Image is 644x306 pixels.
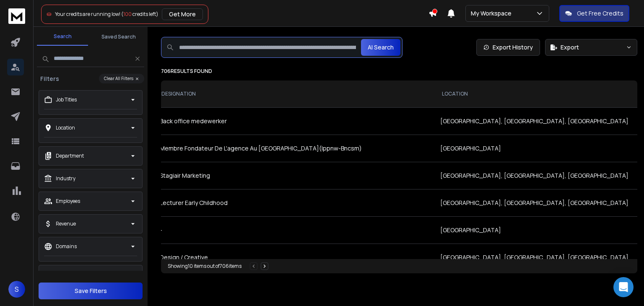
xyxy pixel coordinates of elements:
span: Export [561,43,579,52]
td: Design / Creative [155,244,435,271]
button: Search [37,28,88,46]
span: 100 [123,10,132,18]
p: Get Free Credits [577,9,623,18]
button: S [8,281,25,298]
td: [GEOGRAPHIC_DATA] [435,217,634,244]
td: [GEOGRAPHIC_DATA], [GEOGRAPHIC_DATA], [GEOGRAPHIC_DATA] [435,108,634,135]
p: Revenue [56,220,76,227]
th: LOCATION [435,80,634,108]
td: - [155,217,435,244]
p: My Workspace [471,9,515,18]
a: Export History [476,39,540,56]
p: Employees [56,198,80,205]
td: [GEOGRAPHIC_DATA] [435,135,634,162]
td: [GEOGRAPHIC_DATA], [GEOGRAPHIC_DATA], [GEOGRAPHIC_DATA] [435,162,634,189]
button: Clear All Filters [99,74,144,83]
button: Get More [162,8,203,20]
th: DESIGNATION [155,80,435,108]
img: logo [8,8,25,24]
h3: Filters [37,75,62,83]
p: Industry [56,175,75,182]
td: [GEOGRAPHIC_DATA], [GEOGRAPHIC_DATA], [GEOGRAPHIC_DATA] [435,244,634,271]
span: Your credits are running low! [55,10,120,18]
button: Save Filters [39,283,143,299]
button: Get Free Credits [559,5,629,22]
td: Stagiair Marketing [155,162,435,189]
td: Membre Fondateur De L'agence Au [GEOGRAPHIC_DATA](Ippnw-Bncsm) [155,135,435,162]
p: Domains [56,243,77,250]
div: Open Intercom Messenger [613,277,634,297]
p: Department [56,153,84,159]
button: AI Search [361,39,400,56]
span: ( credits left) [121,10,158,18]
button: Saved Search [93,29,144,45]
p: Job Titles [56,96,77,103]
div: Showing 10 items out of 706 items [168,263,241,270]
td: Back office medewerker [155,108,435,135]
td: [GEOGRAPHIC_DATA], [GEOGRAPHIC_DATA], [GEOGRAPHIC_DATA] [435,189,634,217]
p: 706 results found [161,68,637,75]
td: Lecturer Early Childhood [155,189,435,217]
p: Location [56,124,75,131]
